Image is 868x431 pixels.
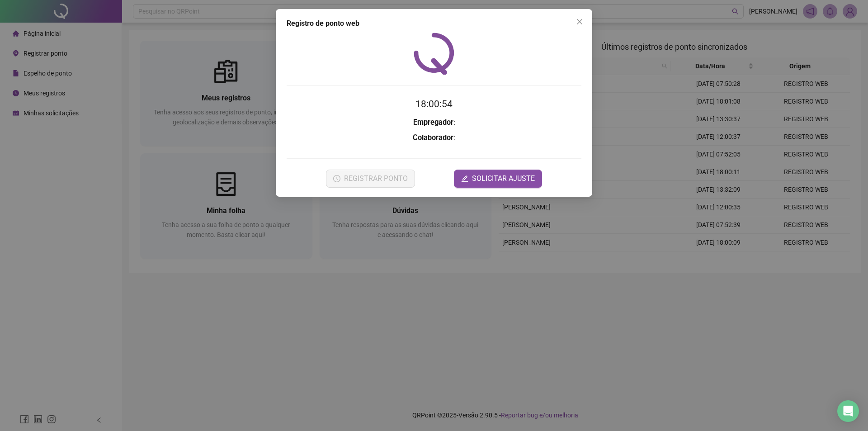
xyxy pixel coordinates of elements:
[837,400,859,422] div: Open Intercom Messenger
[287,132,581,144] h3: :
[287,18,581,29] div: Registro de ponto web
[413,133,453,142] strong: Colaborador
[572,14,587,29] button: Close
[326,170,415,188] button: REGISTRAR PONTO
[415,99,453,109] time: 18:00:54
[576,18,583,25] span: close
[472,173,535,184] span: SOLICITAR AJUSTE
[287,117,581,128] h3: :
[414,33,454,75] img: QRPoint
[413,118,453,127] strong: Empregador
[461,175,468,182] span: edit
[454,170,542,188] button: editSOLICITAR AJUSTE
